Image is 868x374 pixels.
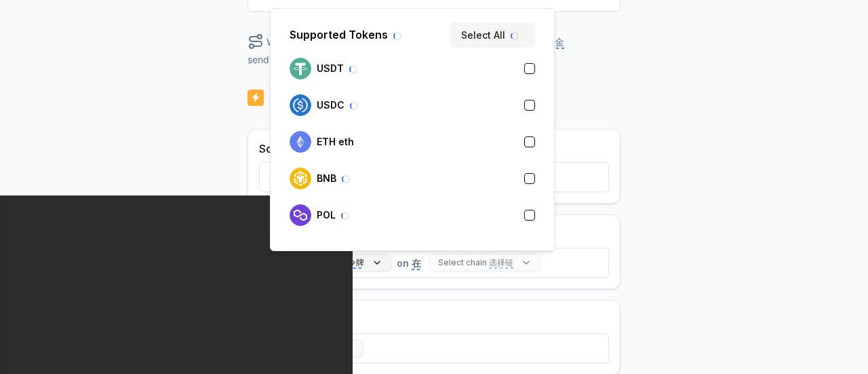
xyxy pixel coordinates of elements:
[545,36,564,49] monica-translate-translate: 资金
[397,257,409,269] monica-translate-origin-text: on
[450,22,535,47] button: Select All
[267,36,309,48] monica-translate-origin-text: When my
[412,257,421,270] monica-translate-translate: 在
[248,54,289,65] monica-translate-origin-text: send it to
[317,209,336,221] monica-translate-origin-text: POL
[290,168,311,189] img: logo
[290,204,311,226] img: logo
[248,88,264,107] img: logo
[317,99,344,111] monica-translate-origin-text: USDC
[259,142,296,155] monica-translate-origin-text: Source
[290,94,311,116] img: logo
[269,90,311,105] monica-translate-origin-text: Trigger
[338,136,354,149] monica-translate-translate: eth
[317,172,336,184] monica-translate-origin-text: BNB
[461,29,505,41] monica-translate-origin-text: Select All
[290,131,311,153] img: logo
[290,28,388,41] monica-translate-origin-text: Supported Tokens
[317,62,344,74] monica-translate-origin-text: USDT
[317,136,336,147] monica-translate-origin-text: ETH
[290,58,311,79] img: logo
[270,8,555,251] div: Select token 选择令牌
